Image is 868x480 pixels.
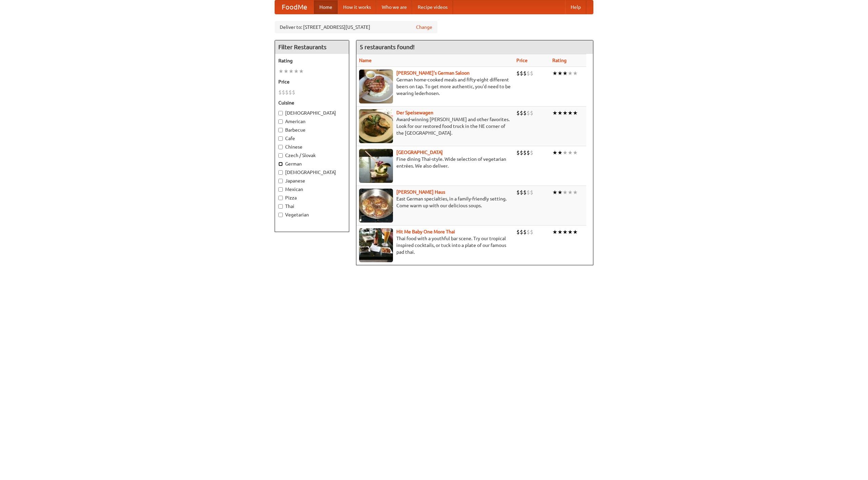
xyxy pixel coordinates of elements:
a: Der Speisewagen [396,110,433,115]
li: ★ [573,189,578,196]
p: Fine dining Thai-style. Wide selection of vegetarian entrées. We also deliver. [359,156,511,169]
li: ★ [557,109,563,117]
input: [DEMOGRAPHIC_DATA] [278,111,283,115]
li: ★ [563,189,568,196]
a: How it works [338,0,376,14]
li: ★ [568,228,573,236]
img: satay.jpg [359,149,393,183]
li: $ [282,89,285,96]
input: Chinese [278,145,283,149]
label: Barbecue [278,127,346,133]
li: $ [520,189,523,196]
a: Help [565,0,586,14]
p: Thai food with a youthful bar scene. Try our tropical inspired cocktails, or tuck into a plate of... [359,235,511,255]
a: Change [416,24,432,31]
li: $ [527,228,530,236]
li: $ [530,149,533,156]
a: [GEOGRAPHIC_DATA] [396,150,443,155]
a: Home [314,0,338,14]
li: ★ [299,68,304,75]
li: ★ [573,149,578,156]
li: $ [516,228,520,236]
div: Deliver to: [STREET_ADDRESS][US_STATE] [275,21,437,33]
li: ★ [568,189,573,196]
li: $ [516,70,520,77]
img: babythai.jpg [359,228,393,262]
a: [PERSON_NAME] Haus [396,189,445,195]
li: $ [278,89,282,96]
a: Recipe videos [412,0,453,14]
h5: Price [278,78,346,85]
li: $ [523,189,527,196]
li: ★ [552,70,557,77]
input: Pizza [278,196,283,200]
label: [DEMOGRAPHIC_DATA] [278,169,346,176]
h5: Rating [278,57,346,64]
li: $ [520,109,523,117]
p: German home-cooked meals and fifty-eight different beers on tap. To get more authentic, you'd nee... [359,76,511,97]
label: Pizza [278,194,346,201]
a: Who we are [376,0,412,14]
li: $ [292,89,295,96]
input: Japanese [278,179,283,183]
b: Hit Me Baby One More Thai [396,229,455,234]
li: ★ [557,149,563,156]
label: Japanese [278,177,346,184]
li: $ [530,189,533,196]
li: $ [523,109,527,117]
li: ★ [563,70,568,77]
li: ★ [573,70,578,77]
input: Mexican [278,187,283,192]
img: esthers.jpg [359,70,393,103]
a: FoodMe [275,0,314,14]
li: $ [527,70,530,77]
li: $ [527,109,530,117]
li: $ [520,149,523,156]
li: $ [527,149,530,156]
li: ★ [557,70,563,77]
li: $ [520,228,523,236]
p: Award-winning [PERSON_NAME] and other favorites. Look for our restored food truck in the NE corne... [359,116,511,136]
li: $ [516,109,520,117]
label: Mexican [278,186,346,193]
li: ★ [563,149,568,156]
li: ★ [552,149,557,156]
label: American [278,118,346,125]
input: Barbecue [278,128,283,132]
li: ★ [557,228,563,236]
li: $ [285,89,289,96]
li: $ [530,228,533,236]
label: Chinese [278,143,346,150]
li: $ [530,70,533,77]
input: Thai [278,204,283,209]
li: ★ [573,109,578,117]
label: German [278,160,346,167]
li: $ [520,70,523,77]
li: ★ [563,109,568,117]
input: Cafe [278,136,283,141]
input: Czech / Slovak [278,153,283,158]
label: [DEMOGRAPHIC_DATA] [278,110,346,116]
a: Price [516,58,528,63]
a: Name [359,58,372,63]
input: [DEMOGRAPHIC_DATA] [278,170,283,175]
li: ★ [563,228,568,236]
li: $ [516,149,520,156]
li: ★ [552,228,557,236]
input: German [278,162,283,166]
input: Vegetarian [278,213,283,217]
li: ★ [289,68,294,75]
li: ★ [552,189,557,196]
li: ★ [568,109,573,117]
input: American [278,119,283,124]
li: ★ [294,68,299,75]
li: ★ [573,228,578,236]
h4: Filter Restaurants [275,40,349,54]
li: ★ [557,189,563,196]
li: ★ [552,109,557,117]
p: East German specialties, in a family-friendly setting. Come warm up with our delicious soups. [359,195,511,209]
img: speisewagen.jpg [359,109,393,143]
li: $ [523,228,527,236]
